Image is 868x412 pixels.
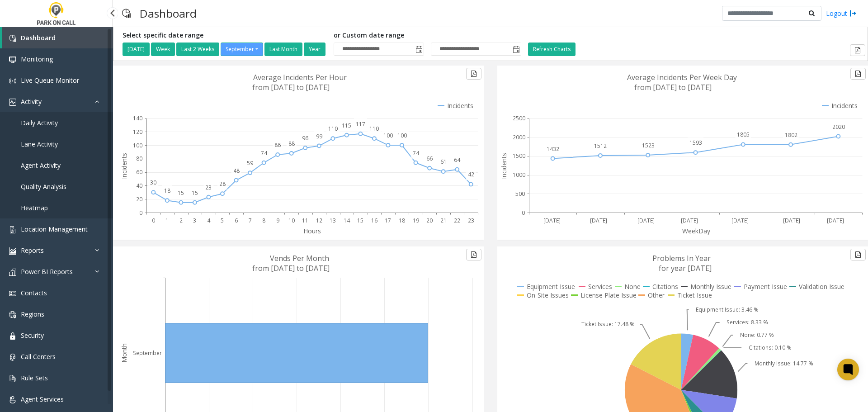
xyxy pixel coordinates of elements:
[288,217,295,224] text: 10
[136,195,142,203] text: 20
[634,82,712,92] text: from [DATE] to [DATE]
[151,43,175,56] button: Week
[371,217,377,224] text: 16
[150,179,156,186] text: 30
[9,375,16,382] img: 'icon'
[252,82,330,92] text: from [DATE] to [DATE]
[21,395,64,403] span: Agent Services
[264,43,302,56] button: Last Month
[755,360,813,367] text: Monthly Issue: 14.77 %
[689,139,702,147] text: 1593
[9,354,16,361] img: 'icon'
[500,153,508,179] text: Incidents
[369,125,379,133] text: 110
[21,374,48,382] span: Rule Sets
[9,269,16,276] img: 'icon'
[383,132,393,139] text: 100
[21,33,56,42] span: Dashboard
[21,76,79,85] span: Live Queue Monitor
[136,155,142,162] text: 80
[737,131,750,138] text: 1805
[9,226,16,233] img: 'icon'
[397,132,407,139] text: 100
[513,152,525,160] text: 1500
[21,331,44,340] span: Security
[344,217,350,224] text: 14
[426,217,433,224] text: 20
[152,217,155,224] text: 0
[21,310,44,318] span: Regions
[726,318,768,326] text: Services: 8.33 %
[9,56,16,63] img: 'icon'
[414,43,424,56] span: Toggle popup
[316,133,322,140] text: 99
[468,217,474,224] text: 23
[253,72,347,82] text: Average Incidents Per Hour
[454,156,461,164] text: 64
[468,170,474,178] text: 42
[247,159,253,167] text: 59
[9,290,16,297] img: 'icon'
[262,217,265,224] text: 8
[21,55,53,63] span: Monitoring
[627,72,737,82] text: Average Incidents Per Week Day
[261,149,268,157] text: 74
[413,217,419,224] text: 19
[696,306,759,313] text: Equipment Issue: 3.46 %
[21,352,56,361] span: Call Centers
[826,9,857,18] a: Logout
[123,32,327,39] h5: Select specific date range
[120,343,128,363] text: Month
[133,114,142,122] text: 140
[221,217,224,224] text: 5
[249,217,252,224] text: 7
[21,161,61,170] span: Agent Activity
[440,158,447,166] text: 61
[850,44,865,56] button: Export to pdf
[9,99,16,106] img: 'icon'
[207,217,211,224] text: 4
[466,68,481,80] button: Export to pdf
[731,217,749,224] text: [DATE]
[120,153,128,179] text: Incidents
[122,2,131,24] img: pageIcon
[330,217,336,224] text: 13
[21,289,47,297] span: Contacts
[9,247,16,255] img: 'icon'
[192,189,198,197] text: 15
[356,120,365,128] text: 117
[274,141,281,149] text: 86
[133,349,162,357] text: September
[850,68,866,80] button: Export to pdf
[136,168,142,176] text: 60
[303,227,321,235] text: Hours
[21,118,58,127] span: Daily Activity
[849,9,857,18] img: logout
[193,217,196,224] text: 3
[547,145,559,153] text: 1432
[594,142,607,150] text: 1512
[123,43,150,56] button: [DATE]
[219,180,226,188] text: 28
[785,131,797,139] text: 1802
[454,217,460,224] text: 22
[276,217,279,224] text: 9
[543,217,561,224] text: [DATE]
[513,114,525,122] text: 2500
[513,133,525,141] text: 2000
[513,171,525,179] text: 1000
[590,217,607,224] text: [DATE]
[21,140,58,148] span: Lane Activity
[9,77,16,85] img: 'icon'
[178,189,184,197] text: 15
[850,249,866,260] button: Export to pdf
[288,140,295,147] text: 88
[511,43,521,56] span: Toggle popup
[235,217,238,224] text: 6
[740,331,774,339] text: None: 0.77 %
[205,184,212,191] text: 23
[316,217,322,224] text: 12
[252,263,330,273] text: from [DATE] to [DATE]
[832,123,845,131] text: 2020
[179,217,183,224] text: 2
